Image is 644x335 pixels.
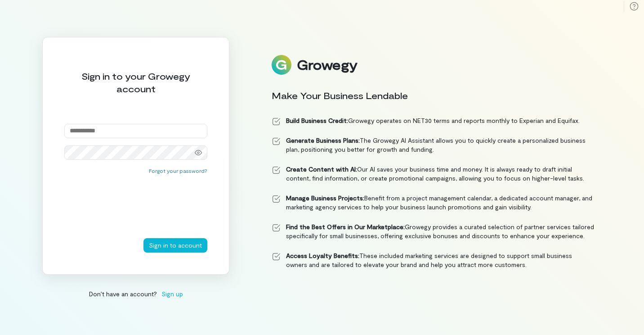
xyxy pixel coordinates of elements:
strong: Find the Best Offers in Our Marketplace: [286,223,405,231]
li: Growegy provides a curated selection of partner services tailored specifically for small business... [272,222,595,240]
strong: Generate Business Plans: [286,136,360,144]
strong: Create Content with AI: [286,165,357,173]
li: Benefit from a project management calendar, a dedicated account manager, and marketing agency ser... [272,194,595,212]
button: Sign in to account [143,238,207,253]
strong: Build Business Credit: [286,117,348,124]
strong: Manage Business Projects: [286,194,364,202]
li: These included marketing services are designed to support small business owners and are tailored ... [272,251,595,269]
div: Don’t have an account? [42,289,229,299]
li: The Growegy AI Assistant allows you to quickly create a personalized business plan, positioning y... [272,136,595,154]
strong: Access Loyalty Benefits: [286,252,359,259]
li: Growegy operates on NET30 terms and reports monthly to Experian and Equifax. [272,116,595,125]
img: Logo [272,55,291,75]
div: Growegy [297,57,357,72]
li: Our AI saves your business time and money. It is always ready to draft initial content, find info... [272,165,595,183]
div: Make Your Business Lendable [272,89,595,102]
button: Forgot your password? [149,167,207,174]
span: Sign up [161,289,183,299]
div: Sign in to your Growegy account [64,70,207,95]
